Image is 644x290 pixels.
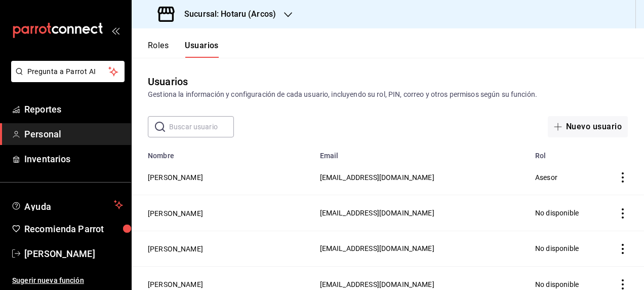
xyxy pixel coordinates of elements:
[320,173,434,182] span: [EMAIL_ADDRESS][DOMAIN_NAME]
[169,117,234,137] input: Buscar usuario
[27,66,109,77] span: Pregunta a Parrot AI
[148,208,203,219] button: [PERSON_NAME]
[185,41,219,58] button: Usuarios
[148,74,188,89] div: Usuarios
[24,247,123,261] span: [PERSON_NAME]
[529,195,600,231] td: No disponible
[529,231,600,266] td: No disponible
[148,41,169,58] button: Roles
[618,279,628,289] button: actions
[548,116,628,137] button: Nuevo usuario
[535,173,557,182] span: Asesor
[176,8,276,20] h3: Sucursal: Hotaru (Arcos)
[320,244,434,252] span: [EMAIL_ADDRESS][DOMAIN_NAME]
[11,61,125,82] button: Pregunta a Parrot AI
[320,280,434,288] span: [EMAIL_ADDRESS][DOMAIN_NAME]
[618,172,628,183] button: actions
[529,146,600,160] th: Rol
[24,199,110,211] span: Ayuda
[148,89,628,100] div: Gestiona la información y configuración de cada usuario, incluyendo su rol, PIN, correo y otros p...
[7,74,125,84] a: Pregunta a Parrot AI
[111,26,119,34] button: open_drawer_menu
[618,244,628,254] button: actions
[24,152,123,166] span: Inventarios
[24,222,123,236] span: Recomienda Parrot
[148,244,203,254] button: [PERSON_NAME]
[12,275,123,286] span: Sugerir nueva función
[24,127,123,141] span: Personal
[618,208,628,219] button: actions
[320,209,434,217] span: [EMAIL_ADDRESS][DOMAIN_NAME]
[148,279,203,289] button: [PERSON_NAME]
[132,146,314,160] th: Nombre
[148,172,203,183] button: [PERSON_NAME]
[314,146,529,160] th: Email
[148,41,219,58] div: navigation tabs
[24,102,123,116] span: Reportes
